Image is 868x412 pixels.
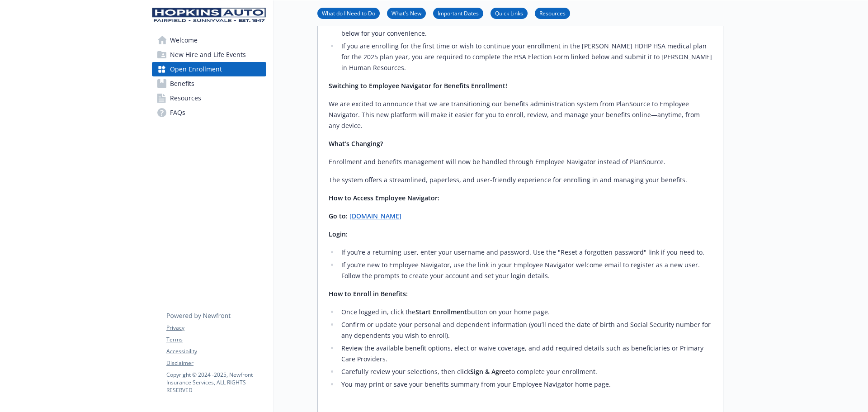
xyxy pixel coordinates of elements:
[170,91,201,105] span: Resources
[491,9,528,17] a: Quick Links
[170,105,185,120] span: FAQs
[329,99,712,131] p: We are excited to announce that we are transitioning our benefits administration system from Plan...
[166,371,266,394] p: Copyright © 2024 - 2025 , Newfront Insurance Services, ALL RIGHTS RESERVED
[170,33,198,47] span: Welcome
[339,247,712,258] li: If you’re a returning user, enter your username and password. Use the "Reset a forgotten password...
[152,76,266,91] a: Benefits
[329,175,712,185] p: The system offers a streamlined, paperless, and user-friendly experience for enrolling in and man...
[433,9,483,17] a: Important Dates
[329,81,507,90] strong: Switching to Employee Navigator for Benefits Enrollment!
[339,307,712,317] li: Once logged in, click the button on your home page.
[339,319,712,341] li: Confirm or update your personal and dependent information (you’ll need the date of birth and Soci...
[329,139,383,148] strong: What’s Changing?
[339,379,712,390] li: You may print or save your benefits summary from your Employee Navigator home page.
[329,194,439,202] strong: How to Access Employee Navigator:
[317,9,380,17] a: What do I Need to Do
[329,212,348,220] strong: Go to:
[170,47,246,62] span: New Hire and Life Events
[329,156,712,167] p: Enrollment and benefits management will now be handled through Employee Navigator instead of Plan...
[170,76,194,91] span: Benefits
[470,367,509,376] strong: Sign & Agree
[170,62,222,76] span: Open Enrollment
[339,41,712,73] li: If you are enrolling for the first time or wish to continue your enrollment in the [PERSON_NAME] ...
[339,343,712,365] li: Review the available benefit options, elect or waive coverage, and add required details such as b...
[152,62,266,76] a: Open Enrollment
[166,324,266,332] a: Privacy
[329,230,348,238] strong: Login:
[415,308,467,316] strong: Start Enrollment
[152,47,266,62] a: New Hire and Life Events
[166,359,266,367] a: Disclaimer
[329,289,408,298] strong: How to Enroll in Benefits:
[387,9,426,17] a: What's New
[152,91,266,105] a: Resources
[152,105,266,120] a: FAQs
[152,33,266,47] a: Welcome
[166,347,266,355] a: Accessibility
[339,260,712,281] li: If you’re new to Employee Navigator, use the link in your Employee Navigator welcome email to reg...
[166,336,266,344] a: Terms
[535,9,570,17] a: Resources
[349,212,401,220] a: [DOMAIN_NAME]
[339,366,712,377] li: Carefully review your selections, then click to complete your enrollment.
